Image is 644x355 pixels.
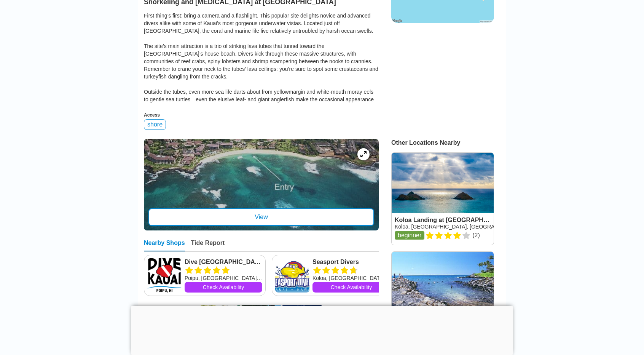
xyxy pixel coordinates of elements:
img: Seasport Divers [275,258,309,293]
div: Other Locations Nearby [391,139,512,146]
img: If the primary parking is full, go back about 100 feet to find this additional parking. [201,305,241,343]
a: Check Availability [185,282,262,293]
iframe: Advertisement [391,30,493,126]
div: Access [144,112,379,118]
div: Nearby Shops [144,240,185,251]
img: Dive Kauai Scuba Center, Inc. [147,258,182,293]
div: Koloa, [GEOGRAPHIC_DATA], [US_STATE] [312,274,390,282]
div: Tide Report [191,240,225,251]
div: First thing’s first: bring a camera and a flashlight. This popular site delights novice and advan... [144,12,379,103]
a: entry mapView [144,139,379,230]
div: shore [144,119,166,130]
div: View [148,208,374,226]
img: Here is the primary parking for a dozen cars right next to the public access beach [241,305,281,343]
iframe: Advertisement [131,306,513,353]
a: Koloa, [GEOGRAPHIC_DATA], [GEOGRAPHIC_DATA] [395,224,525,230]
a: Dive [GEOGRAPHIC_DATA], Inc. [185,258,262,266]
a: Check Availability [312,282,390,293]
a: Seasport Divers [312,258,390,266]
div: Poipu, [GEOGRAPHIC_DATA], [US_STATE] [185,274,262,282]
